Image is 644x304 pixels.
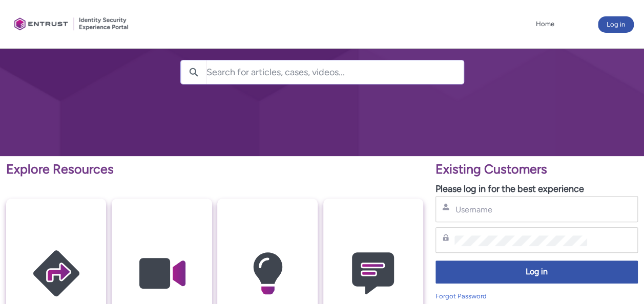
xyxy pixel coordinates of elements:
a: Forgot Password [435,292,487,300]
p: Explore Resources [6,160,423,179]
button: Log in [598,16,634,33]
button: Search [181,60,206,84]
input: Search for articles, cases, videos... [206,60,464,84]
p: Existing Customers [435,160,638,179]
p: Please log in for the best experience [435,182,638,196]
button: Log in [435,260,638,284]
input: Username [454,204,587,215]
a: Home [533,16,557,32]
span: Log in [442,266,631,278]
